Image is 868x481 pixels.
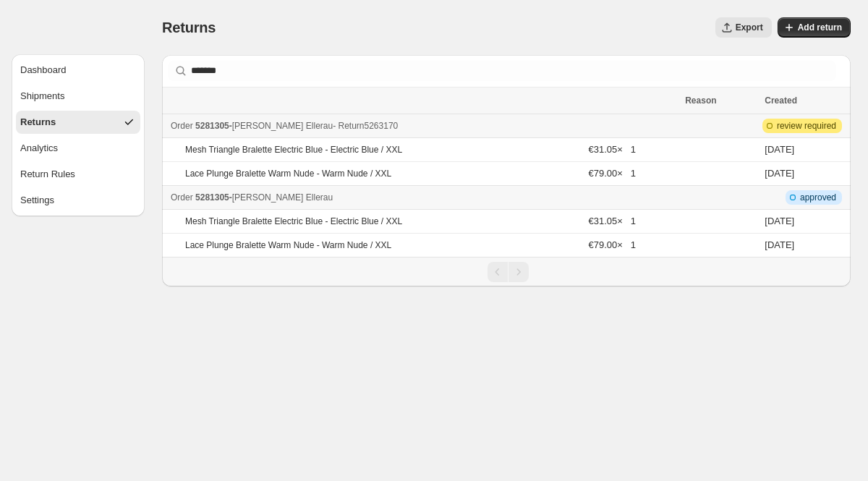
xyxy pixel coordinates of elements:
time: Wednesday, August 13, 2025 at 12:22:57 PM [765,216,794,226]
button: Analytics [16,137,140,160]
button: Export [715,17,772,38]
div: - [171,119,676,133]
span: - Return 5263170 [333,121,398,131]
p: Lace Plunge Bralette Warm Nude - Warm Nude / XXL [185,168,391,179]
span: Order [171,121,193,131]
span: [PERSON_NAME] Ellerau [232,192,333,203]
div: Settings [20,193,54,208]
span: [PERSON_NAME] Ellerau [232,121,333,131]
nav: Pagination [162,257,851,286]
span: 5281305 [195,192,229,203]
span: Add return [798,22,842,33]
p: Mesh Triangle Bralette Electric Blue - Electric Blue / XXL [185,144,402,156]
span: Returns [162,20,216,35]
time: Tuesday, August 19, 2025 at 9:16:42 AM [765,168,794,179]
time: Tuesday, August 19, 2025 at 9:16:42 AM [765,144,794,155]
div: - [171,190,676,205]
span: 5281305 [195,121,229,131]
button: Add return [778,17,851,38]
div: Analytics [20,141,58,156]
span: €79.00 × 1 [589,168,636,179]
p: Lace Plunge Bralette Warm Nude - Warm Nude / XXL [185,239,391,251]
span: Order [171,192,193,203]
span: €31.05 × 1 [589,216,636,226]
div: Shipments [20,89,64,103]
span: €79.00 × 1 [589,239,636,250]
button: Settings [16,189,140,212]
span: €31.05 × 1 [589,144,636,155]
span: Export [736,22,763,33]
time: Wednesday, August 13, 2025 at 12:22:57 PM [765,239,794,250]
div: Returns [20,115,56,129]
button: Shipments [16,85,140,108]
span: Created [765,95,797,106]
button: Dashboard [16,59,140,82]
div: Return Rules [20,167,75,182]
span: approved [800,192,836,203]
span: review required [777,120,836,132]
p: Mesh Triangle Bralette Electric Blue - Electric Blue / XXL [185,216,402,227]
div: Dashboard [20,63,67,77]
button: Return Rules [16,163,140,186]
button: Returns [16,111,140,134]
span: Reason [685,95,716,106]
